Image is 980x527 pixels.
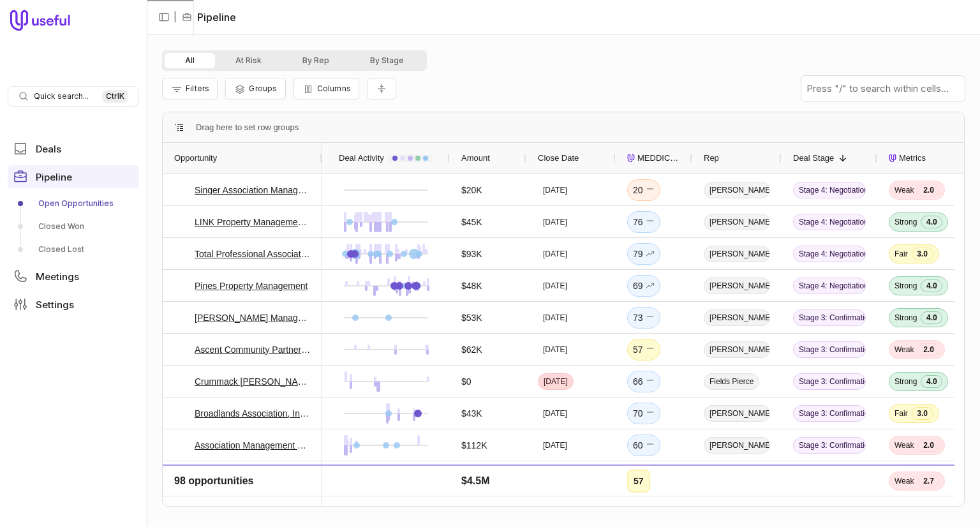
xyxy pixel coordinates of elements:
[704,278,770,294] span: [PERSON_NAME]
[921,216,942,228] span: 4.0
[195,470,311,485] a: Timberline District Consulting - New Deal
[195,278,308,293] a: Pines Property Management
[293,78,359,100] button: Columns
[793,341,866,358] span: Stage 3: Confirmation
[704,405,770,422] span: [PERSON_NAME]
[895,472,914,482] span: Weak
[544,376,568,387] time: [DATE]
[195,182,311,198] a: Singer Association Management - New Deal
[704,246,770,262] span: [PERSON_NAME]
[543,217,567,227] time: [DATE]
[646,374,655,389] span: No change
[793,246,866,262] span: Stage 4: Negotiation
[793,405,866,422] span: Stage 3: Confirmation
[793,469,866,486] span: Stage 3: Confirmation
[633,310,655,325] div: 73
[249,84,277,93] span: Groups
[154,8,174,27] button: Collapse sidebar
[646,406,655,421] span: No change
[461,342,482,357] div: $62K
[225,78,285,100] button: Group Pipeline
[8,193,139,260] div: Pipeline submenu
[793,182,866,198] span: Stage 4: Negotiation
[195,374,311,389] a: Crummack [PERSON_NAME] Deal
[917,184,939,197] span: 2.0
[461,438,487,453] div: $112K
[461,470,482,485] div: $20K
[895,440,914,450] span: Weak
[195,246,311,262] a: Total Professional Association Management - New Deal
[704,469,770,486] span: [PERSON_NAME]
[633,278,655,293] div: 69
[8,137,139,160] a: Deals
[646,182,655,198] span: No change
[461,374,471,389] div: $0
[921,375,942,388] span: 4.0
[543,281,567,291] time: [DATE]
[646,342,655,357] span: No change
[538,151,579,166] span: Close Date
[182,10,236,25] li: Pipeline
[793,151,834,166] span: Deal Stage
[8,165,139,188] a: Pipeline
[895,313,917,323] span: Strong
[917,471,939,484] span: 2.0
[8,293,139,316] a: Settings
[34,91,89,101] span: Quick search...
[633,214,655,230] div: 76
[215,53,282,68] button: At Risk
[543,440,567,450] time: [DATE]
[543,408,567,419] time: [DATE]
[921,279,942,292] span: 4.0
[895,217,917,227] span: Strong
[704,182,770,198] span: [PERSON_NAME]
[102,90,128,103] kbd: Ctrl K
[461,151,490,166] span: Amount
[162,78,218,100] button: Filter Pipeline
[917,439,939,452] span: 2.0
[793,309,866,326] span: Stage 3: Confirmation
[704,309,770,326] span: [PERSON_NAME]
[36,144,61,154] span: Deals
[895,376,917,387] span: Strong
[195,310,311,325] a: [PERSON_NAME] Management - New Deal
[8,239,139,260] a: Closed Lost
[704,214,770,230] span: [PERSON_NAME]
[174,151,217,166] span: Opportunity
[350,53,424,68] button: By Stage
[36,300,74,309] span: Settings
[196,120,299,135] div: Row Groups
[195,342,311,357] a: Ascent Community Partners - New Deal
[196,120,299,135] span: Drag here to set row groups
[793,278,866,294] span: Stage 4: Negotiation
[793,214,866,230] span: Stage 4: Negotiation
[704,373,759,390] span: Fields Pierce
[461,182,482,198] div: $20K
[195,214,311,230] a: LINK Property Management - New Deal
[195,438,311,453] a: Association Management Group, Inc. Deal
[704,341,770,358] span: [PERSON_NAME]
[895,345,914,355] span: Weak
[8,265,139,288] a: Meetings
[543,185,567,195] time: [DATE]
[282,53,350,68] button: By Rep
[317,84,351,93] span: Columns
[895,185,914,195] span: Weak
[165,53,215,68] button: All
[461,406,482,421] div: $43K
[36,172,72,182] span: Pipeline
[627,143,681,174] div: MEDDICC Score
[895,249,908,259] span: Fair
[36,272,79,281] span: Meetings
[339,151,384,166] span: Deal Activity
[543,472,567,482] time: [DATE]
[633,342,655,357] div: 57
[646,310,655,325] span: No change
[704,437,770,454] span: [PERSON_NAME]
[793,437,866,454] span: Stage 3: Confirmation
[912,248,933,260] span: 3.0
[461,278,482,293] div: $48K
[633,438,655,453] div: 60
[895,281,917,291] span: Strong
[633,182,655,198] div: 20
